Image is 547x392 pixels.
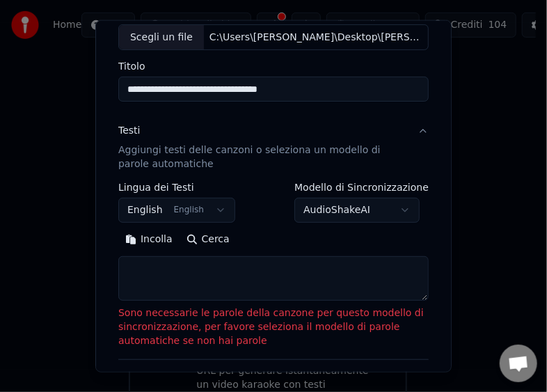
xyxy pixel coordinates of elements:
[118,113,429,182] button: TestiAggiungi testi delle canzoni o seleziona un modello di parole automatiche
[118,306,429,348] p: Sono necessarie le parole della canzone per questo modello di sincronizzazione, per favore selezi...
[180,228,237,251] button: Cerca
[118,182,429,359] div: TestiAggiungi testi delle canzoni o seleziona un modello di parole automatiche
[119,24,204,49] div: Scegli un file
[118,143,406,171] p: Aggiungi testi delle canzoni o seleziona un modello di parole automatiche
[118,124,140,138] div: Testi
[118,182,235,192] label: Lingua dei Testi
[204,30,428,44] div: C:\Users\[PERSON_NAME]\Desktop\[PERSON_NAME] - Il Gatto E La Volpe.[MEDICAL_DATA]
[294,182,429,192] label: Modello di Sincronizzazione
[118,228,180,251] button: Incolla
[118,61,429,71] label: Titolo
